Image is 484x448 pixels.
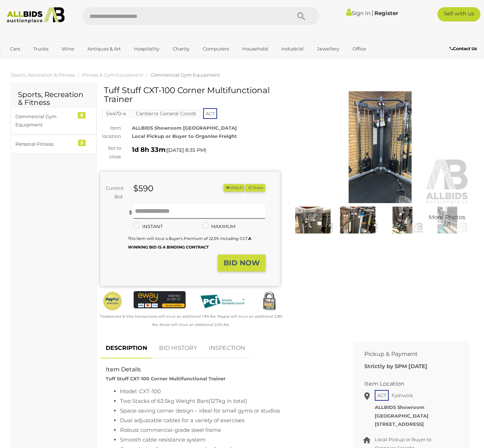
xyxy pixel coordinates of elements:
li: Dual adjustable cables for a variety of exercises [120,415,337,425]
a: DESCRIPTION [100,338,153,359]
a: Computers [198,43,234,55]
li: Space-saving corner design – ideal for small gyms or studios [120,406,337,415]
span: ( ) [166,147,206,153]
a: Antiques & Art [83,43,125,55]
div: Current Bid [100,184,128,201]
img: Tuff Stuff CXT-100 Corner Multifunctional Trainer [292,207,334,233]
img: Official PayPal Seal [102,291,123,311]
a: Cars [5,43,25,55]
a: Sign In [346,10,370,16]
h2: Sports, Recreation & Fitness [18,91,89,106]
li: Watch this item [224,184,244,192]
span: Fyshwick [390,391,415,400]
strong: ALLBIDS Showroom [GEOGRAPHIC_DATA] [375,404,428,418]
a: Fitness & Gym Equipment [82,72,143,78]
span: ACT [375,390,389,401]
mark: 54470-4 [102,110,130,117]
span: ACT [203,108,217,119]
strong: [STREET_ADDRESS] [375,421,424,427]
a: Contact Us [450,45,479,53]
a: Office [348,43,371,55]
b: Strictly by 5PM [DATE] [364,363,427,370]
strong: BID NOW [224,259,260,267]
a: Charity [168,43,194,55]
li: Smooth cable resistance system [120,435,337,444]
mark: Canberra General Goods [132,110,200,117]
strong: 1d 8h 33m [132,146,166,154]
label: MAXIMUM [202,222,235,231]
a: Industrial [277,43,308,55]
a: Hospitality [129,43,164,55]
b: A WINNING BID IS A BINDING CONTRACT [128,236,251,249]
button: Share [245,184,265,192]
span: | [372,9,373,17]
a: Sell with us [437,7,480,21]
span: More Photos (9) [429,215,465,227]
a: Commercial Gym Equipment 8 [11,107,96,135]
a: [GEOGRAPHIC_DATA] [33,55,94,67]
div: Personal Fitness [15,140,75,148]
strong: Tuff Stuff CXT-100 Corner Multifunctional Trainer [106,376,226,381]
img: Tuff Stuff CXT-100 Corner Multifunctional Trainer [337,207,378,233]
a: INSPECTION [203,338,250,359]
span: [DATE] 8:35 PM [167,147,205,153]
small: This Item will incur a Buyer's Premium of 22.5% including GST. [128,236,251,249]
a: More Photos(9) [427,207,468,233]
div: Item location [95,124,126,141]
div: 5 [78,140,86,146]
a: Personal Fitness 5 [11,135,96,154]
li: Robust commercial-grade steel frame [120,425,337,435]
li: Two Stacks of 63.5kg Weight Bars(127kg in total) [120,396,337,406]
div: 8 [78,112,86,119]
label: INSTANT [133,222,163,231]
strong: Local Pickup or Buyer to Organise Freight [132,133,237,139]
img: PCI DSS compliant [196,291,248,312]
img: Tuff Stuff CXT-100 Corner Multifunctional Trainer [382,207,423,233]
div: Commercial Gym Equipment [15,112,75,129]
li: Model: CXT-100 [120,386,337,396]
a: Trucks [29,43,53,55]
a: Sports [5,55,29,67]
a: Sports, Recreation & Fitness [11,72,75,78]
a: Jewellery [312,43,344,55]
b: Contact Us [450,46,477,51]
img: Tuff Stuff CXT-100 Corner Multifunctional Trainer [291,90,470,205]
button: Search [283,7,319,25]
a: Wine [57,43,79,55]
img: Tuff Stuff CXT-100 Corner Multifunctional Trainer [427,207,468,233]
a: Canberra General Goods [132,111,200,116]
h1: Tuff Stuff CXT-100 Corner Multifunctional Trainer [104,86,278,104]
button: BID NOW [218,255,265,271]
button: Watch [224,184,244,192]
strong: $590 [133,183,153,193]
a: Register [374,10,398,16]
h2: Pickup & Payment [364,351,448,357]
small: Mastercard & Visa transactions will incur an additional 1.9% fee. Paypal will incur an additional... [100,314,282,327]
div: Set to close [95,144,126,161]
img: Secured by Rapid SSL [259,291,280,312]
a: BID HISTORY [154,338,202,359]
a: Commercial Gym Equipment [150,72,220,78]
img: Allbids.com.au [4,7,68,23]
h2: Item Details [106,366,337,373]
img: eWAY Payment Gateway [134,291,186,308]
h2: Item Location [364,381,448,387]
strong: ALLBIDS Showroom [GEOGRAPHIC_DATA] [132,125,237,131]
a: 54470-4 [102,111,130,116]
a: Household [238,43,273,55]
